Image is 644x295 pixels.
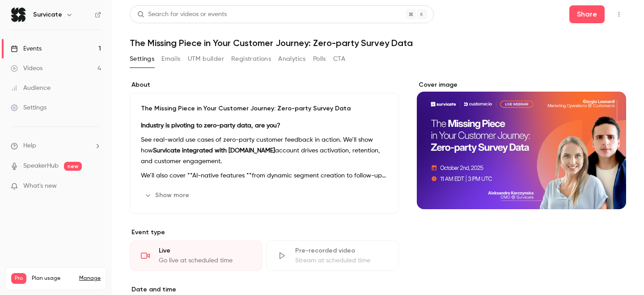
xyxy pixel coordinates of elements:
[278,52,306,66] button: Analytics
[11,44,42,53] div: Events
[159,256,251,265] div: Go live at scheduled time
[23,141,36,151] span: Help
[90,182,101,190] iframe: Noticeable Trigger
[569,5,605,23] button: Share
[141,135,388,167] p: See real-world use cases of zero-party customer feedback in action. We’ll show how account drives...
[141,122,280,129] strong: Industry is pivoting to zero-party data, are you?
[64,162,82,171] span: new
[417,80,626,89] label: Cover image
[295,256,388,265] div: Stream at scheduled time
[130,285,399,294] label: Date and time
[295,246,388,255] div: Pre-recorded video
[266,240,399,271] div: Pre-recorded videoStream at scheduled time
[32,275,74,282] span: Plan usage
[188,52,224,66] button: UTM builder
[130,240,263,271] div: LiveGo live at scheduled time
[23,181,57,191] span: What's new
[137,10,227,19] div: Search for videos or events
[313,52,326,66] button: Polls
[231,52,271,66] button: Registrations
[141,188,195,202] button: Show more
[11,103,47,112] div: Settings
[130,80,399,89] label: About
[130,52,154,66] button: Settings
[333,52,345,66] button: CTA
[11,273,26,284] span: Pro
[130,228,399,237] p: Event type
[141,170,388,181] p: We’ll also cover **AI-native features **from dynamic segment creation to follow-up survey questio...
[11,64,42,73] div: Videos
[215,147,275,154] strong: with [DOMAIN_NAME]
[130,38,626,48] h1: The Missing Piece in Your Customer Journey: Zero-party Survey Data
[11,84,51,93] div: Audience
[23,161,59,171] a: SpeakerHub
[161,52,180,66] button: Emails
[141,104,388,113] p: The Missing Piece in Your Customer Journey: Zero-party Survey Data
[153,147,180,154] strong: Survicate
[182,147,213,154] strong: integrated
[11,8,25,22] img: Survicate
[417,80,626,209] section: Cover image
[33,10,62,19] h6: Survicate
[79,275,101,282] a: Manage
[159,246,251,255] div: Live
[11,141,101,151] li: help-dropdown-opener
